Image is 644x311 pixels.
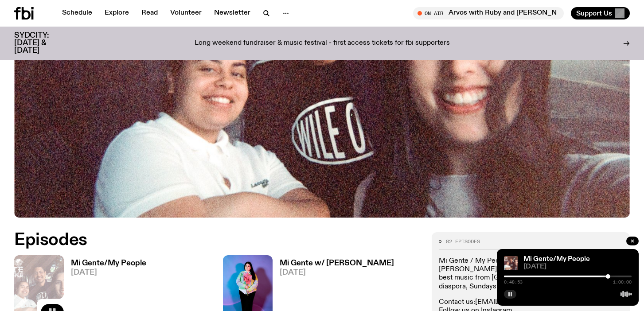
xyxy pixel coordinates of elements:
[14,232,421,248] h2: Episodes
[165,7,207,19] a: Volunteer
[71,269,146,276] span: [DATE]
[413,7,564,19] button: On AirArvos with Ruby and [PERSON_NAME]
[504,280,523,284] span: 0:48:53
[71,260,146,267] h3: Mi Gente/My People
[195,39,450,47] p: Long weekend fundraiser & music festival - first access tickets for fbi supporters
[576,9,612,17] span: Support Us
[14,32,71,54] h3: SYDCITY: [DATE] & [DATE]
[571,7,630,19] button: Support Us
[57,7,98,19] a: Schedule
[136,7,163,19] a: Read
[280,260,394,267] h3: Mi Gente w/ [PERSON_NAME]
[475,299,597,306] a: [EMAIL_ADDRESS][DOMAIN_NAME]
[613,280,632,284] span: 1:00:00
[446,239,480,244] span: 82 episodes
[280,269,394,276] span: [DATE]
[209,7,256,19] a: Newsletter
[439,257,623,291] p: Mi Gente / My People - hosted by [PERSON_NAME], [PERSON_NAME] and [PERSON_NAME], playing the best...
[99,7,134,19] a: Explore
[523,256,590,263] a: Mi Gente/My People
[523,264,632,270] span: [DATE]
